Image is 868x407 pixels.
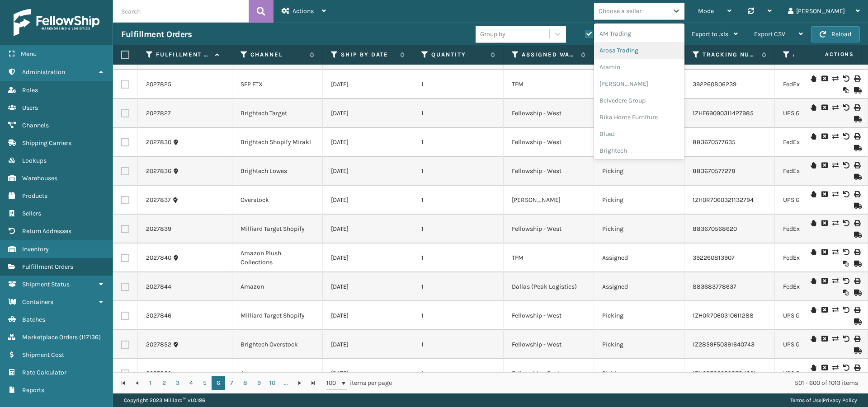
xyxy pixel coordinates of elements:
span: Rate Calculator [22,369,66,376]
i: On Hold [811,104,816,111]
i: Print Label [854,278,859,284]
a: Go to the next page [293,376,307,390]
td: 1 [413,70,504,99]
a: 1ZH0R7060328784201 [693,370,756,377]
td: FedEx Ground [775,157,865,186]
a: 3 [171,376,184,390]
td: Picking [594,186,684,215]
td: 1 [413,359,504,388]
i: Print Label [854,336,859,342]
td: UPS Ground [775,99,865,128]
a: 2 [157,376,171,390]
td: Fellowship - West [504,330,594,359]
i: Print Label [854,133,859,140]
td: [DATE] [323,215,413,243]
td: FedEx Home Delivery [775,243,865,272]
i: Mark as Shipped [854,145,859,151]
td: Brightech Shopify Mirakl [232,128,323,157]
i: On Hold [811,365,816,371]
i: Change shipping [832,307,838,313]
td: 1 [413,157,504,186]
i: Cancel Fulfillment Order [821,133,827,140]
td: Amazon [232,359,323,388]
a: Go to the last page [307,376,320,390]
td: Fellowship - West [504,301,594,330]
td: [PERSON_NAME] [504,186,594,215]
td: [DATE] [323,359,413,388]
i: Print Label [854,162,859,168]
i: Void Label [843,75,849,82]
a: 2027825 [146,80,171,89]
p: Copyright 2023 Milliard™ v 1.0.186 [124,393,205,407]
i: Change shipping [832,191,838,197]
i: Cancel Fulfillment Order [821,191,827,197]
i: Cancel Fulfillment Order [821,365,827,371]
img: logo [14,9,99,36]
i: Void Label [843,220,849,226]
span: Return Addresses [22,227,71,235]
i: Print Label [854,249,859,255]
i: Change shipping [832,104,838,111]
h3: Fulfillment Orders [121,29,192,40]
a: 392260813907 [693,254,735,262]
i: Print Label [854,220,859,226]
i: Cancel Fulfillment Order [821,162,827,168]
label: Tracking Number [703,51,757,59]
td: Brightech Target [232,99,323,128]
i: Print Label [854,365,859,371]
i: Cancel Fulfillment Order [821,307,827,313]
span: Inventory [22,245,49,253]
i: Change shipping [832,133,838,140]
td: UPS Ground [775,301,865,330]
div: Arosa Trading [594,42,684,59]
a: 8 [239,376,252,390]
i: Reoptimize [843,87,849,94]
i: Cancel Fulfillment Order [821,104,827,111]
span: Warehouses [22,174,57,182]
span: items per page [326,376,392,390]
a: ... [279,376,293,390]
td: Picking [594,301,684,330]
a: 2027827 [146,109,171,118]
a: 883670577635 [693,138,736,146]
label: Orders to be shipped [DATE] [585,30,673,38]
td: Amazon Plush Collections [232,243,323,272]
i: Reoptimize [843,290,849,296]
td: Overstock [232,186,323,215]
span: Products [22,192,47,200]
span: Administration [22,68,65,76]
label: Assigned Carrier Service [793,51,848,59]
td: UPS Ground [775,359,865,388]
a: Privacy Policy [823,397,857,403]
i: Void Label [843,336,849,342]
i: Mark as Shipped [854,116,859,122]
td: Assigned [594,243,684,272]
td: Fellowship - East [504,359,594,388]
i: Cancel Fulfillment Order [821,249,827,255]
i: Mark as Shipped [854,174,859,180]
a: 2027839 [146,225,171,234]
td: 1 [413,186,504,215]
i: On Hold [811,220,816,226]
i: On Hold [811,336,816,342]
span: Shipment Cost [22,351,64,359]
a: 1 [144,376,157,390]
td: [DATE] [323,128,413,157]
div: | [790,393,857,407]
i: On Hold [811,75,816,82]
a: 2027830 [146,138,171,147]
td: 1 [413,243,504,272]
a: 1Z2859F50391640743 [693,341,755,348]
i: Void Label [843,278,849,284]
span: Go to the previous page [133,379,141,387]
div: Brightech [594,142,684,159]
td: Picking [594,330,684,359]
td: Picking [594,359,684,388]
td: Amazon [232,272,323,301]
a: 10 [266,376,279,390]
i: On Hold [811,133,816,140]
a: 2027836 [146,167,171,176]
span: Containers [22,298,53,306]
span: Mode [698,7,714,15]
a: 2027837 [146,196,171,205]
